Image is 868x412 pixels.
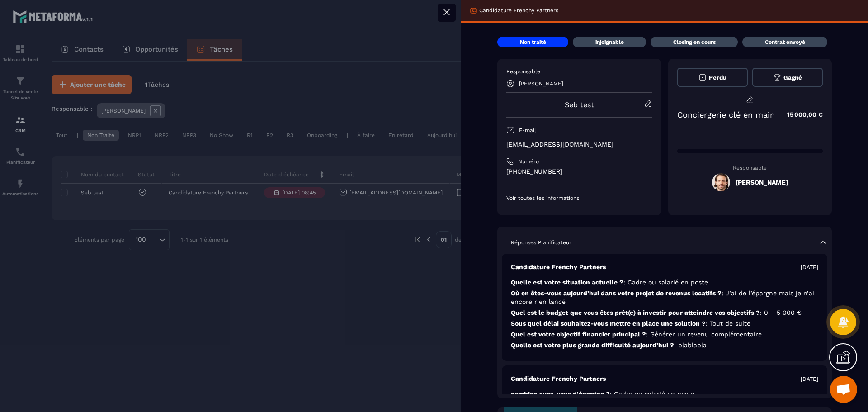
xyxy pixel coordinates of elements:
[506,167,652,176] p: [PHONE_NUMBER]
[479,7,558,14] p: Candidature Frenchy Partners
[765,38,805,46] p: Contrat envoyé
[506,194,652,202] p: Voir toutes les informations
[506,140,652,149] p: [EMAIL_ADDRESS][DOMAIN_NAME]
[506,68,652,75] p: Responsable
[520,38,546,46] p: Non traité
[706,320,750,327] span: : Tout de suite
[511,390,818,398] p: combien avez-vous d'épargne ?
[709,74,726,81] span: Perdu
[677,165,823,171] p: Responsable
[677,68,748,87] button: Perdu
[511,374,606,383] p: Candidature Frenchy Partners
[519,127,536,134] p: E-mail
[778,106,823,123] p: 15 000,00 €
[760,309,802,316] span: : 0 – 5 000 €
[511,239,571,246] p: Réponses Planificateur
[673,38,716,46] p: Closing en cours
[511,263,606,271] p: Candidature Frenchy Partners
[646,331,762,338] span: : Générer un revenu complémentaire
[736,179,788,186] h5: [PERSON_NAME]
[623,279,708,286] span: : Cadre ou salarié en poste
[595,38,624,46] p: injoignable
[511,308,818,317] p: Quel est le budget que vous êtes prêt(e) à investir pour atteindre vos objectifs ?
[752,68,823,87] button: Gagné
[783,74,802,81] span: Gagné
[511,278,818,287] p: Quelle est votre situation actuelle ?
[511,289,818,306] p: Où en êtes-vous aujourd’hui dans votre projet de revenus locatifs ?
[677,110,775,119] p: Conciergerie clé en main
[511,319,818,328] p: Sous quel délai souhaitez-vous mettre en place une solution ?
[801,375,818,383] p: [DATE]
[610,390,694,398] span: : Cadre ou salarié en poste
[565,100,594,109] a: Seb test
[518,158,539,165] p: Numéro
[830,376,857,403] div: Ouvrir le chat
[511,341,818,350] p: Quelle est votre plus grande difficulté aujourd’hui ?
[801,264,818,271] p: [DATE]
[674,341,707,349] span: : blablabla
[519,81,563,87] p: [PERSON_NAME]
[511,330,818,339] p: Quel est votre objectif financier principal ?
